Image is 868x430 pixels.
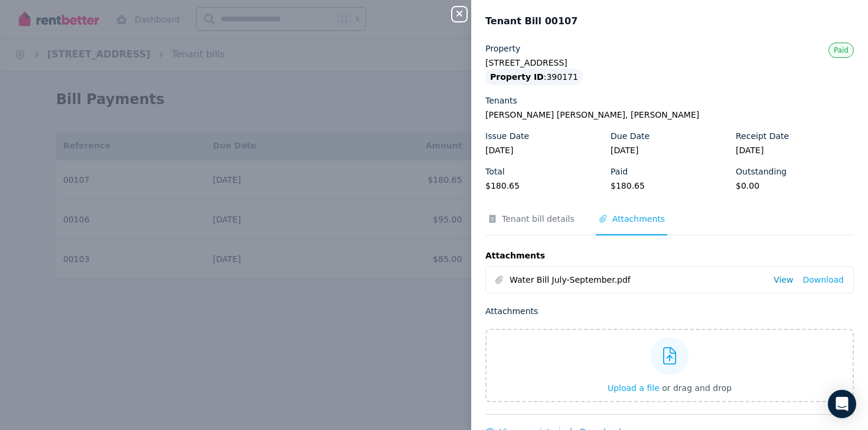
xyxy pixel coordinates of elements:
[485,14,577,28] span: Tenant Bill 00107
[485,213,854,235] nav: Tabs
[736,180,854,192] legend: $0.00
[736,166,787,177] label: Outstanding
[611,144,729,156] legend: [DATE]
[611,180,729,192] legend: $180.65
[828,390,856,418] div: Open Intercom Messenger
[736,144,854,156] legend: [DATE]
[802,274,844,286] a: Download
[485,95,517,106] label: Tenants
[608,383,660,393] span: Upload a file
[834,46,849,54] span: Paid
[612,213,665,225] span: Attachments
[510,274,764,286] span: Water Bill July-September.pdf
[662,383,732,393] span: or drag and drop
[608,382,732,394] button: Upload a file or drag and drop
[774,274,793,286] a: View
[485,109,854,121] legend: [PERSON_NAME] [PERSON_NAME], [PERSON_NAME]
[485,43,520,54] label: Property
[485,180,603,192] legend: $180.65
[490,71,544,83] span: Property ID
[485,305,854,317] p: Attachments
[485,69,583,85] div: : 390171
[485,57,854,69] legend: [STREET_ADDRESS]
[611,130,650,142] label: Due Date
[485,250,854,261] p: Attachments
[502,213,575,225] span: Tenant bill details
[485,130,529,142] label: Issue Date
[485,166,505,177] label: Total
[736,130,789,142] label: Receipt Date
[611,166,628,177] label: Paid
[485,144,603,156] legend: [DATE]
